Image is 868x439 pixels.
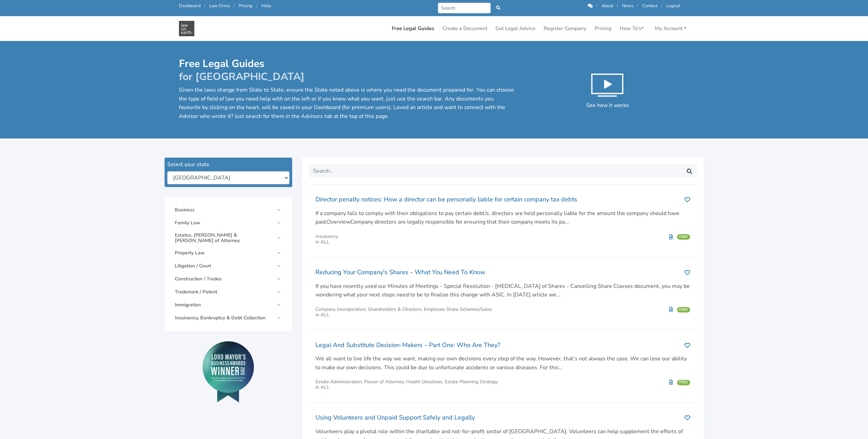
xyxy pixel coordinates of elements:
[171,299,285,311] a: Immigration
[171,247,285,259] a: Property Law
[578,61,637,118] button: See how it works
[596,3,598,9] span: /
[171,260,285,272] a: Litigation / Court
[175,263,274,269] span: Litigation / Court
[239,3,252,9] a: Pricing
[493,22,538,35] a: Get Legal Advice
[175,232,274,243] span: Estates, [PERSON_NAME] & [PERSON_NAME] of Attorney
[179,70,305,84] span: for [GEOGRAPHIC_DATA]
[637,3,638,9] span: /
[209,3,230,9] a: Law Firms
[677,234,690,240] span: FREE
[315,379,498,390] div: Estate Administration, Power of Attorney, Health Directives, Estate Planning Strategy in ALL
[261,3,271,9] a: Help
[175,250,274,256] span: Property Law
[677,307,690,312] span: FREE
[315,194,679,205] h2: Director penalty notices: How a director can be personally liable for certain company tax debts
[315,340,679,351] h2: Legal And Substitute Decision-Makers – Part One: Who Are They?
[309,190,697,250] a: Director penalty notices: How a director can be personally liable for certain company tax debts I...
[203,341,254,402] img: Lord Mayor's Award 2019
[179,57,516,83] h1: Free Legal Guides
[309,263,697,323] a: Reducing Your Company's Shares - What You Need To Know If you have recently used our Minutes of M...
[171,286,285,298] a: Trademark / Patent
[171,230,285,246] a: Estates, [PERSON_NAME] & [PERSON_NAME] of Attorney
[256,3,258,9] span: /
[171,273,285,285] a: Construction / Trades
[315,234,338,245] div: Insolvency in ALL
[175,276,274,282] span: Construction / Trades
[586,102,629,109] span: See how it works
[315,307,492,318] div: Company Incorporation, Shareholders & Directors, Employee Share Schemes/Sales in ALL
[175,207,274,213] span: Business
[389,22,437,35] a: Free Legal Guides
[315,412,679,423] h2: Using Volunteers and Unpaid Support Safely and Legally
[309,336,697,396] a: Legal And Substitute Decision-Makers – Part One: Who Are They? We all want to live life the way w...
[601,3,613,9] a: About
[541,22,589,35] a: Register Company
[592,22,614,35] a: Pricing
[315,267,679,278] h2: Reducing Your Company's Shares - What You Need To Know
[617,22,647,35] a: How To's
[642,3,657,9] a: Contact
[617,3,618,9] span: /
[622,3,633,9] a: News
[438,3,491,13] input: Search
[315,282,690,300] p: If you have recently used our Minutes of Meetings - Special Resolution - [MEDICAL_DATA] of Shares...
[661,3,662,9] span: /
[171,312,285,324] a: Insolvency, Bankruptcy & Debt Collection
[440,22,490,35] a: Create a Document
[315,355,690,372] p: We all want to live life the way we want, making our own decisions every step of the way. However...
[171,204,285,216] a: Business
[175,315,274,321] span: Insolvency, Bankruptcy & Debt Collection
[204,3,206,9] span: /
[315,209,690,227] p: If a company fails to comply with their obligations to pay certain debt/s, directors are held per...
[167,160,289,169] div: Select your state
[179,86,516,121] p: Given the laws change from State to State, ensure the State noted above is where you need the doc...
[175,302,274,308] span: Immigration
[175,220,274,226] span: Family Law
[652,22,689,35] a: My Account
[175,289,274,295] span: Trademark / Patent
[171,217,285,229] a: Family Law
[179,21,194,36] img: Free Legal Guides in - Free Legal Resources & Documents
[309,164,682,177] input: Search..
[234,3,235,9] span: /
[179,3,200,9] a: Dashboard
[666,3,680,9] a: Logout
[677,380,690,385] span: FREE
